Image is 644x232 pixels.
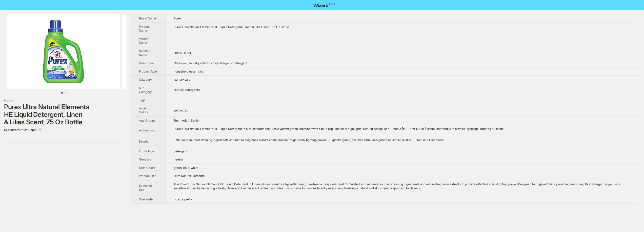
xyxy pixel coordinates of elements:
div: Purex Ultra Natural Elements HE Liquid Detergent, Linen & Lilies Scent, 75 Oz Bottle [174,25,632,29]
span: Main Colors [139,166,155,170]
span: Semantic Doc [139,184,152,192]
span: Age Groups [139,119,155,122]
span: Product Line [139,174,156,178]
span: Retailer Name [139,49,150,57]
span: Description [139,61,155,65]
span: detergent [174,149,187,153]
span: Ai Summary [139,128,155,132]
span: Ultra Natural Elements [174,174,205,178]
div: - Naturally sourced cleaning ingredients and natural fragrance extracts help provide tough, stain... [174,138,632,142]
span: Clean your laundry with this hypoallergenic detergent [174,61,247,65]
span: green, blue, white [174,166,198,170]
span: no size prefix [174,197,192,201]
div: The Purex Ultra Natural Elements HE Liquid Detergent in Linen & Lilies scent is a hypoallergenic,... [174,182,632,190]
span: Tags [139,98,145,102]
span: neutral [174,157,183,161]
span: Brand Name [139,16,156,20]
span: Entity Type [139,149,154,153]
div: Purex Ultra Natural Elements HE Liquid Detergent in a 75 oz bottle features a vibrant green conta... [174,127,632,131]
button: Go to slide 2 [65,92,66,94]
span: Variant Name [139,37,148,45]
span: Size Prefix [139,197,153,201]
span: Product Name [139,25,150,33]
div: $10.89 from Office Depot [4,126,123,134]
span: laundry detergents [174,88,200,92]
span: household essentials [174,69,203,73]
span: select [39,128,42,131]
button: Go to slide 1 [61,92,63,94]
span: Purex [174,16,182,20]
span: Product Type [139,69,157,73]
img: Purex Ultra Natural Elements HE Liquid Detergent, Linen & Lilies Scent, 75 Oz Bottle image 2 [122,14,235,89]
span: Category [139,78,152,81]
div: Purex Ultra Natural Elements HE Liquid Detergent, Linen & Lilies Scent, 75 Oz Bottle [4,103,123,126]
span: laundry care [174,78,190,81]
span: Accent Colors [139,106,149,114]
img: Purex Ultra Natural Elements HE Liquid Detergent, Linen & Lilies Scent, 75 Oz Bottle image 1 [7,14,120,89]
span: yellow, red [174,108,188,112]
span: Sub Category [139,86,152,94]
span: Genders [139,157,151,161]
span: Teen, Adult, Senior [174,119,200,122]
span: Office Depot [174,51,191,55]
div: Purex [4,98,123,103]
span: Details [139,140,148,143]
